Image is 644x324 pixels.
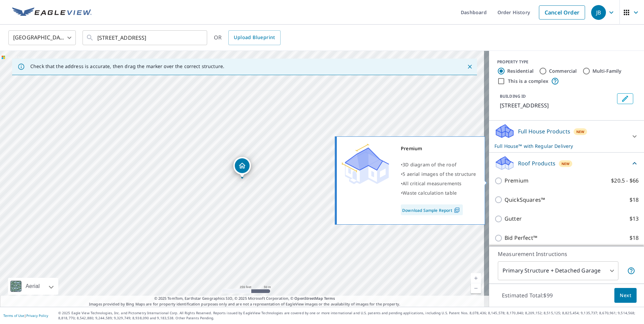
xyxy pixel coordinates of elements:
[401,169,476,179] div: •
[518,127,570,135] p: Full House Products
[401,179,476,188] div: •
[500,101,614,109] p: [STREET_ADDRESS]
[3,314,48,318] p: |
[402,161,456,168] span: 3D diagram of the roof
[402,180,461,187] span: All critical measurements
[505,234,537,242] p: Bid Perfect™
[614,288,637,303] button: Next
[58,311,641,321] p: © 2025 Eagle View Technologies, Inc. and Pictometry International Corp. All Rights Reserved. Repo...
[576,129,585,134] span: New
[500,93,526,99] p: BUILDING ID
[497,59,636,65] div: PROPERTY TYPE
[591,5,606,20] div: JB
[494,123,639,150] div: Full House ProductsNewFull House™ with Regular Delivery
[8,28,76,47] div: [GEOGRAPHIC_DATA]
[154,296,335,301] span: © 2025 TomTom, Earthstar Geographics SIO, © 2025 Microsoft Corporation, ©
[496,288,558,303] p: Estimated Total: $99
[549,68,577,74] label: Commercial
[294,296,323,301] a: OpenStreetMap
[471,283,481,293] a: Current Level 17, Zoom Out
[592,68,622,74] label: Multi-Family
[8,278,58,295] div: Aerial
[24,278,42,295] div: Aerial
[498,250,635,258] p: Measurement Instructions
[401,144,476,153] div: Premium
[630,234,639,242] p: $18
[12,7,92,18] img: EV Logo
[627,267,635,275] span: Your report will include the primary structure and a detached garage if one exists.
[401,188,476,198] div: •
[505,215,522,223] p: Gutter
[611,176,639,185] p: $20.5 - $66
[452,207,461,213] img: Pdf Icon
[234,33,275,42] span: Upload Blueprint
[97,28,193,47] input: Search by address or latitude-longitude
[494,142,626,150] p: Full House™ with Regular Delivery
[630,196,639,204] p: $18
[630,215,639,223] p: $13
[26,313,48,318] a: Privacy Policy
[471,273,481,283] a: Current Level 17, Zoom In
[228,30,280,45] a: Upload Blueprint
[620,291,631,300] span: Next
[498,261,618,280] div: Primary Structure + Detached Garage
[508,78,548,85] label: This is a complex
[3,313,24,318] a: Terms of Use
[505,196,545,204] p: QuickSquares™
[539,5,585,20] a: Cancel Order
[214,30,281,45] div: OR
[402,171,476,177] span: 5 aerial images of the structure
[401,160,476,169] div: •
[30,63,224,69] p: Check that the address is accurate, then drag the marker over the correct structure.
[465,62,474,71] button: Close
[561,161,570,166] span: New
[518,159,555,167] p: Roof Products
[507,68,534,74] label: Residential
[401,204,463,215] a: Download Sample Report
[324,296,335,301] a: Terms
[505,176,528,185] p: Premium
[342,144,389,184] img: Premium
[617,93,633,104] button: Edit building 1
[233,157,251,178] div: Dropped pin, building 1, Residential property, 15636 Durham Way Granger, IN 46530
[494,155,639,171] div: Roof ProductsNew
[402,190,457,196] span: Waste calculation table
